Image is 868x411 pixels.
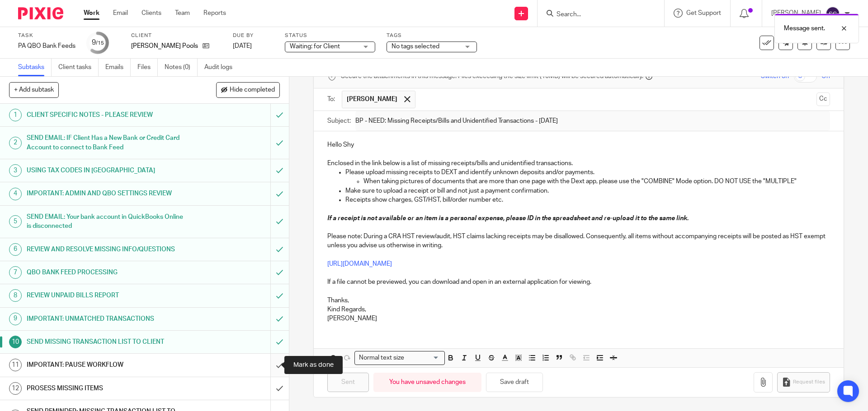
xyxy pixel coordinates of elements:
div: 8 [9,289,22,302]
button: Save draft [486,373,543,392]
p: Thanks, [327,296,830,305]
div: 5 [9,215,22,228]
h1: PROSESS MISSING ITEMS [27,382,183,395]
label: Tags [387,32,477,39]
label: Client [131,32,222,39]
h1: QBO BANK FEED PROCESSING [27,266,183,279]
span: [PERSON_NAME] [347,95,397,104]
p: When taking pictures of documents that are more than one page with the Dext app, please use the "... [363,177,830,186]
a: Reports [203,9,226,18]
a: Subtasks [18,59,52,76]
p: Kind Regards, [327,305,830,314]
small: /15 [96,41,104,46]
label: Status [285,32,375,39]
span: Request files [793,379,825,386]
h1: USING TAX CODES IN [GEOGRAPHIC_DATA] [27,164,183,177]
p: [PERSON_NAME] Pools [131,42,198,51]
p: Please note: During a CRA HST review/audit, HST claims lacking receipts may be disallowed. Conseq... [327,214,830,296]
img: Pixie [18,7,63,19]
h1: REVIEW UNPAID BILLS REPORT [27,289,183,302]
p: Receipts show charges, GST/HST, bill/order number etc. [345,195,830,204]
div: 7 [9,266,22,279]
img: svg%3E [826,6,840,21]
input: Sent [327,373,369,392]
div: 6 [9,243,22,256]
h1: IMPORTANT: UNMATCHED TRANSACTIONS [27,312,183,326]
a: [URL][DOMAIN_NAME] [327,261,392,267]
div: 9 [92,37,104,48]
a: Clients [142,9,161,18]
div: 1 [9,109,22,121]
label: Task [18,32,75,39]
h1: IMPORTANT: PAUSE WORKFLOW [27,358,183,372]
a: Audit logs [204,59,239,76]
a: Team [175,9,190,18]
div: 4 [9,188,22,200]
div: 2 [9,137,22,149]
label: Due by [233,32,274,39]
div: 12 [9,382,22,395]
a: Client tasks [58,59,99,76]
p: [PERSON_NAME] [327,314,830,323]
h1: CLIENT SPECIFIC NOTES - PLEASE REVIEW [27,108,183,122]
span: Waiting: for Client [290,43,340,50]
h1: SEND MISSING TRANSACTION LIST TO CLIENT [27,335,183,349]
label: Subject: [327,116,351,125]
div: 10 [9,336,22,348]
button: + Add subtask [9,82,59,97]
h1: IMPORTANT: ADMIN AND QBO SETTINGS REVIEW [27,187,183,200]
p: Enclosed in the link below is a list of missing receipts/bills and unidentified transactions. [327,150,830,168]
h1: SEND EMAIL: IF Client Has a New Bank or Credit Card Account to connect to Bank Feed [27,131,183,154]
div: PA QBO Bank Feeds [18,42,75,51]
span: Normal text size [357,353,406,363]
a: Email [113,9,128,18]
em: If a receipt is not available or an item is a personal expense, please ID in the spreadsheet and ... [327,215,689,222]
p: Please upload missing receipts to DEXT and identify unknown deposits and/or payments. [345,168,830,177]
button: Request files [777,372,830,393]
button: Cc [816,92,830,106]
a: Work [84,9,99,18]
div: 9 [9,313,22,325]
input: Search for option [407,353,439,363]
button: Hide completed [216,82,280,97]
a: Notes (0) [165,59,198,76]
p: Message sent. [784,24,825,33]
div: Search for option [354,351,445,365]
a: Emails [105,59,131,76]
div: 11 [9,359,22,371]
p: Make sure to upload a receipt or bill and not just a payment confirmation. [345,186,830,195]
div: 3 [9,164,22,177]
p: Hello Shy [327,140,830,149]
h1: SEND EMAIL: Your bank account in QuickBooks Online is disconnected [27,210,183,233]
span: [DATE] [233,43,252,49]
a: Files [137,59,158,76]
label: To: [327,95,337,104]
div: You have unsaved changes [373,373,481,392]
span: Hide completed [230,87,275,94]
span: No tags selected [392,43,439,50]
h1: REVIEW AND RESOLVE MISSING INFO/QUESTIONS [27,243,183,256]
